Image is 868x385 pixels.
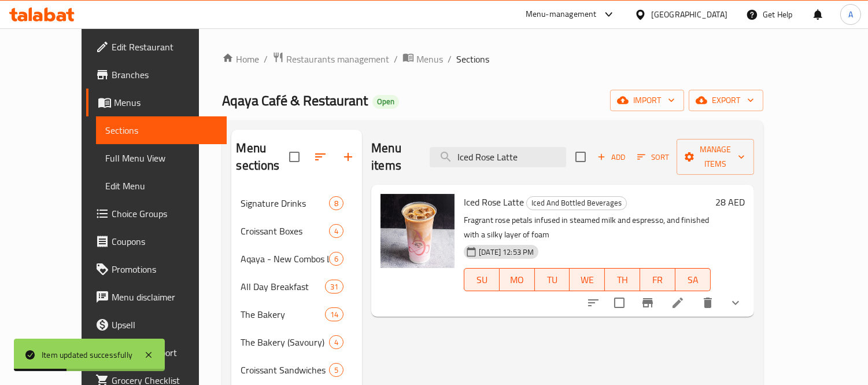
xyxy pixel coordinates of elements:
[329,335,343,349] div: items
[282,145,306,169] span: Select all sections
[86,200,227,228] a: Choice Groups
[105,151,217,165] span: Full Menu View
[330,226,343,237] span: 4
[112,68,217,82] span: Branches
[381,194,455,268] img: Iced Rose Latte
[96,116,227,144] a: Sections
[464,268,500,291] button: SU
[689,90,763,111] button: export
[464,193,524,211] span: Iced Rose Latte
[416,52,443,66] span: Menus
[241,363,329,377] span: Croissant Sandwiches
[729,296,743,310] svg: Show Choices
[264,52,268,66] li: /
[231,245,362,273] div: Aqaya - New Combos List6
[86,228,227,255] a: Coupons
[329,196,343,210] div: items
[241,224,329,238] span: Croissant Boxes
[526,196,627,210] div: Iced And Bottled Beverages
[326,309,343,320] span: 14
[372,97,399,107] span: Open
[371,140,415,174] h2: Menu items
[402,52,443,67] a: Menus
[469,272,495,288] span: SU
[593,148,630,166] span: Add item
[619,93,675,108] span: import
[329,252,343,266] div: items
[325,307,343,321] div: items
[540,272,566,288] span: TU
[686,142,745,171] span: Manage items
[236,140,289,174] h2: Menu sections
[330,365,343,376] span: 5
[568,145,593,169] span: Select section
[527,196,626,210] span: Iced And Bottled Beverages
[241,280,325,294] span: All Day Breakfast
[680,272,706,288] span: SA
[112,234,217,248] span: Coupons
[694,289,722,317] button: delete
[42,349,132,361] div: Item updated successfully
[330,254,343,265] span: 6
[241,335,329,349] span: The Bakery (Savoury)
[231,273,362,300] div: All Day Breakfast31
[241,307,325,321] span: The Bakery
[86,311,227,339] a: Upsell
[677,139,754,175] button: Manage items
[610,90,684,111] button: import
[112,207,217,221] span: Choice Groups
[222,52,763,67] nav: breadcrumb
[334,143,362,171] button: Add section
[610,272,636,288] span: TH
[112,262,217,276] span: Promotions
[329,224,343,238] div: items
[675,268,711,291] button: SA
[86,33,227,61] a: Edit Restaurant
[231,328,362,356] div: The Bakery (Savoury)4
[596,151,627,164] span: Add
[372,95,399,109] div: Open
[96,172,227,200] a: Edit Menu
[526,8,597,21] div: Menu-management
[570,268,605,291] button: WE
[330,337,343,348] span: 4
[394,52,398,66] li: /
[715,194,745,210] h6: 28 AED
[456,52,489,66] span: Sections
[112,290,217,304] span: Menu disclaimer
[574,272,600,288] span: WE
[698,93,754,108] span: export
[105,179,217,193] span: Edit Menu
[326,281,343,292] span: 31
[630,148,677,166] span: Sort items
[86,255,227,283] a: Promotions
[634,289,662,317] button: Branch-specific-item
[605,268,640,291] button: TH
[86,89,227,116] a: Menus
[535,268,570,291] button: TU
[241,252,329,266] span: Aqaya - New Combos List
[286,52,389,66] span: Restaurants management
[306,143,334,171] span: Sort sections
[231,356,362,384] div: Croissant Sandwiches5
[231,189,362,217] div: Signature Drinks8
[722,289,749,317] button: show more
[114,96,217,109] span: Menus
[222,52,259,66] a: Home
[593,148,630,166] button: Add
[231,217,362,245] div: Croissant Boxes4
[86,61,227,89] a: Branches
[430,147,566,167] input: search
[112,318,217,332] span: Upsell
[241,196,329,210] span: Signature Drinks
[272,52,389,67] a: Restaurants management
[96,144,227,172] a: Full Menu View
[607,291,631,315] span: Select to update
[637,151,669,164] span: Sort
[329,363,343,377] div: items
